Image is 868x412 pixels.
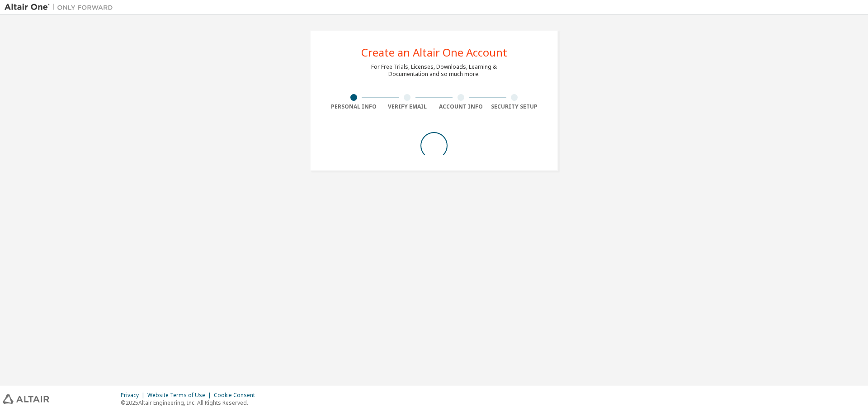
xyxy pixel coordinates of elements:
div: Personal Info [327,103,381,110]
div: Create an Altair One Account [361,47,507,58]
img: Altair One [5,3,118,12]
div: Cookie Consent [214,392,260,399]
div: Verify Email [381,103,434,110]
div: Account Info [434,103,488,110]
div: Security Setup [488,103,542,110]
div: Privacy [121,392,147,399]
div: Website Terms of Use [147,392,214,399]
img: altair_logo.svg [3,394,49,404]
p: © 2025 Altair Engineering, Inc. All Rights Reserved. [121,399,260,407]
div: For Free Trials, Licenses, Downloads, Learning & Documentation and so much more. [371,63,497,78]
